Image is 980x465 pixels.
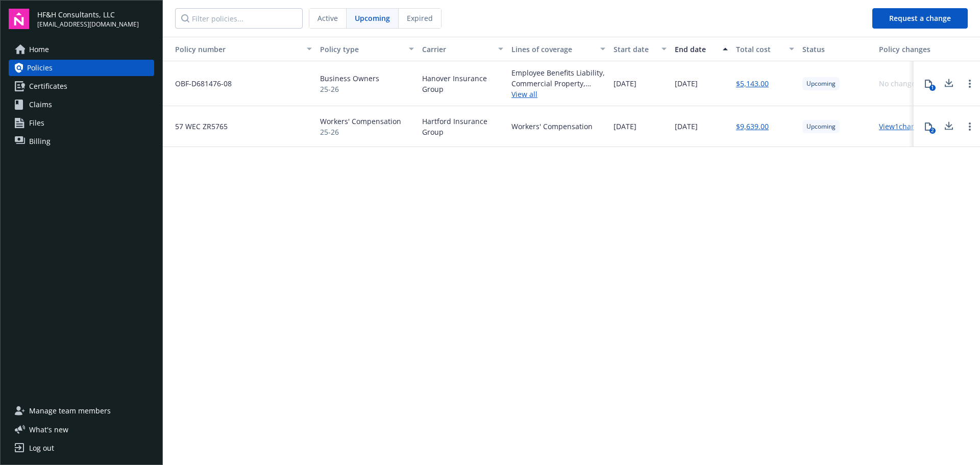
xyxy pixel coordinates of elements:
div: Workers' Compensation [511,121,593,132]
a: Home [9,41,154,58]
button: Lines of coverage [507,37,609,61]
button: Carrier [418,37,507,61]
span: OBF-D681476-08 [167,78,232,89]
div: Policy changes [879,44,935,55]
button: End date [671,37,732,61]
div: No changes [879,78,919,89]
a: Manage team members [9,403,154,419]
span: Manage team members [29,403,111,419]
input: Filter policies... [175,8,303,29]
button: 2 [918,116,939,137]
div: 2 [929,128,936,134]
img: navigator-logo.svg [9,9,29,29]
a: Open options [964,120,976,133]
span: HF&H Consultants, LLC [37,9,139,20]
a: View 1 changes [879,121,927,131]
div: Carrier [422,44,492,55]
a: Open options [964,78,976,90]
a: Billing [9,133,154,150]
span: Policies [27,60,53,76]
button: 1 [918,74,939,94]
div: Employee Benefits Liability, Commercial Property, General Liability, Commercial Umbrella, Commerc... [511,67,605,89]
span: Billing [29,133,51,150]
a: $9,639.00 [736,121,769,132]
span: [DATE] [675,78,698,89]
div: Policy type [320,44,403,55]
button: Policy changes [875,37,939,61]
button: Total cost [732,37,798,61]
a: Files [9,115,154,131]
button: HF&H Consultants, LLC[EMAIL_ADDRESS][DOMAIN_NAME] [37,9,154,29]
div: Lines of coverage [511,44,594,55]
span: [DATE] [614,121,636,132]
div: Total cost [736,44,783,55]
span: Claims [29,96,52,113]
button: Start date [609,37,671,61]
button: Request a change [872,8,968,29]
span: Files [29,115,44,131]
a: Claims [9,96,154,113]
span: Workers' Compensation [320,116,401,127]
span: Upcoming [355,13,390,23]
div: Status [802,44,871,55]
span: Home [29,41,49,58]
button: Status [798,37,875,61]
span: Upcoming [806,79,836,88]
div: 1 [929,85,936,91]
div: End date [675,44,717,55]
span: 25-26 [320,84,379,94]
span: Hartford Insurance Group [422,116,503,137]
a: Policies [9,60,154,76]
a: Certificates [9,78,154,94]
a: View all [511,89,605,100]
div: Policy number [167,44,301,55]
span: What ' s new [29,424,68,435]
div: Toggle SortBy [167,44,301,55]
span: Expired [407,13,433,23]
span: 25-26 [320,127,401,137]
span: Upcoming [806,122,836,131]
button: What's new [9,424,85,435]
span: Business Owners [320,73,379,84]
span: 57 WEC ZR5765 [167,121,228,132]
span: Active [317,13,338,23]
button: Policy type [316,37,418,61]
span: [DATE] [675,121,698,132]
span: Hanover Insurance Group [422,73,503,94]
span: Certificates [29,78,67,94]
div: Log out [29,440,54,456]
span: [DATE] [614,78,636,89]
div: Start date [614,44,655,55]
a: $5,143.00 [736,78,769,89]
span: [EMAIL_ADDRESS][DOMAIN_NAME] [37,20,139,29]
